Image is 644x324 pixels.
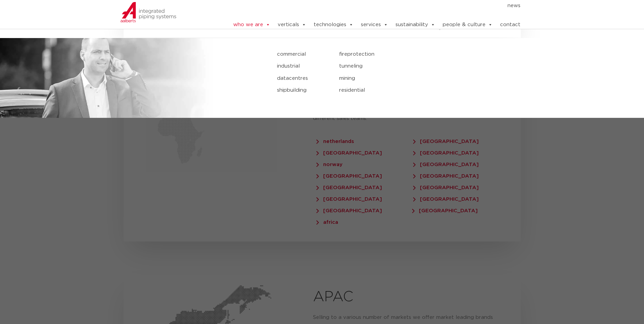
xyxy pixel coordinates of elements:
span: [GEOGRAPHIC_DATA] [413,162,479,167]
span: [GEOGRAPHIC_DATA] [316,208,382,213]
span: [GEOGRAPHIC_DATA] [413,185,479,190]
span: [GEOGRAPHIC_DATA] [316,150,382,156]
a: [GEOGRAPHIC_DATA] [413,136,489,144]
a: shipbuilding [277,86,329,95]
a: [GEOGRAPHIC_DATA] [316,193,392,202]
a: [GEOGRAPHIC_DATA] [316,182,392,190]
span: [GEOGRAPHIC_DATA] [413,150,479,156]
a: [GEOGRAPHIC_DATA] [413,182,489,190]
span: [GEOGRAPHIC_DATA] [413,174,479,179]
a: [GEOGRAPHIC_DATA] [316,147,392,156]
a: fireprotection [339,50,515,59]
a: [GEOGRAPHIC_DATA] [413,147,489,156]
a: residential [339,86,515,95]
a: services [361,18,388,32]
a: [GEOGRAPHIC_DATA] [316,170,392,179]
a: technologies [314,18,353,32]
h2: APAC [313,289,507,305]
span: [GEOGRAPHIC_DATA] [412,208,478,213]
a: [GEOGRAPHIC_DATA] [413,193,489,202]
a: [GEOGRAPHIC_DATA] [316,205,392,213]
span: [GEOGRAPHIC_DATA] [316,174,382,179]
a: tunneling [339,62,515,71]
a: news [508,0,520,11]
span: netherlands [316,139,354,144]
a: [GEOGRAPHIC_DATA] [412,205,488,213]
a: [GEOGRAPHIC_DATA] [413,170,489,179]
span: norway [316,162,343,167]
a: [GEOGRAPHIC_DATA] [413,159,489,167]
a: contact [500,18,520,32]
span: [GEOGRAPHIC_DATA] [316,185,382,190]
a: norway [316,159,353,167]
nav: Menu [213,0,521,11]
a: mining [339,74,515,83]
a: people & culture [443,18,493,32]
a: datacentres [277,74,329,83]
a: industrial [277,62,329,71]
a: netherlands [316,136,364,144]
span: africa [316,220,338,225]
a: africa [316,216,348,225]
a: verticals [278,18,306,32]
span: [GEOGRAPHIC_DATA] [413,197,479,202]
a: sustainability [395,18,435,32]
span: [GEOGRAPHIC_DATA] [316,197,382,202]
a: who we are [233,18,270,32]
span: [GEOGRAPHIC_DATA] [413,139,479,144]
a: commercial [277,50,329,59]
